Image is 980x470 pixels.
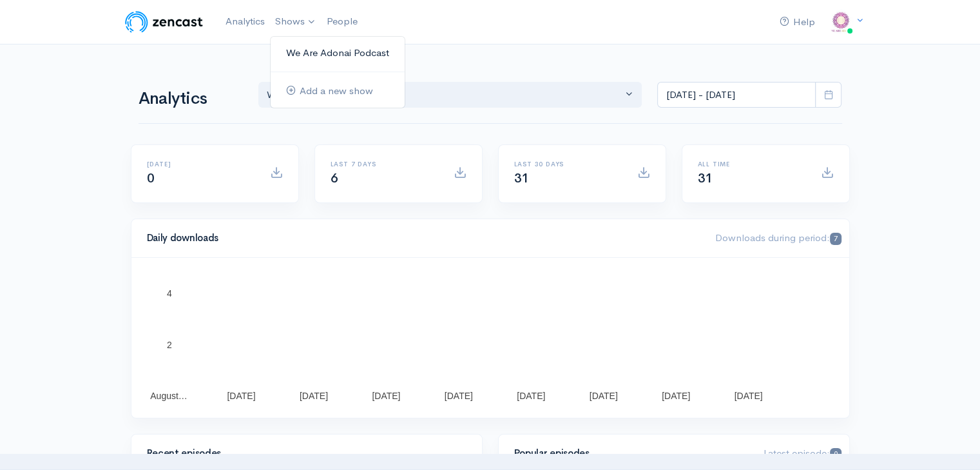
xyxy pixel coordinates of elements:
text: [DATE] [299,391,327,401]
button: We Are Adonai Podcast [258,82,642,108]
div: We Are Adonai Podcast [267,88,622,103]
text: [DATE] [734,391,762,401]
h4: Recent episodes [147,448,459,459]
a: Shows [270,8,322,36]
text: [DATE] [517,391,545,401]
span: 0 [830,448,841,460]
a: We Are Adonai Podcast [271,42,405,64]
span: 0 [147,170,155,186]
span: 6 [331,170,338,186]
text: [DATE] [662,391,690,401]
img: ... [828,9,854,35]
a: Add a new show [271,80,405,103]
a: Analytics [220,8,270,35]
h6: [DATE] [147,161,255,168]
span: Latest episode: [764,447,841,459]
h4: Daily downloads [147,233,700,244]
h4: Popular episodes [514,448,749,459]
text: [DATE] [589,391,617,401]
input: analytics date range selector [657,82,816,108]
span: 31 [698,170,713,186]
span: Downloads during period: [715,231,841,244]
text: August… [150,391,187,401]
h6: Last 7 days [331,161,438,168]
text: 4 [167,288,172,299]
a: Help [774,8,820,36]
h6: Last 30 days [514,161,622,168]
a: People [322,8,363,35]
h1: Analytics [139,90,243,108]
ul: Shows [270,36,405,108]
text: [DATE] [227,391,255,401]
img: ZenCast Logo [123,9,205,35]
h6: All time [698,161,805,168]
svg: A chart. [147,273,834,402]
span: 7 [830,233,841,245]
text: 2 [167,340,172,350]
text: [DATE] [444,391,472,401]
span: 31 [514,170,529,186]
text: [DATE] [372,391,400,401]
